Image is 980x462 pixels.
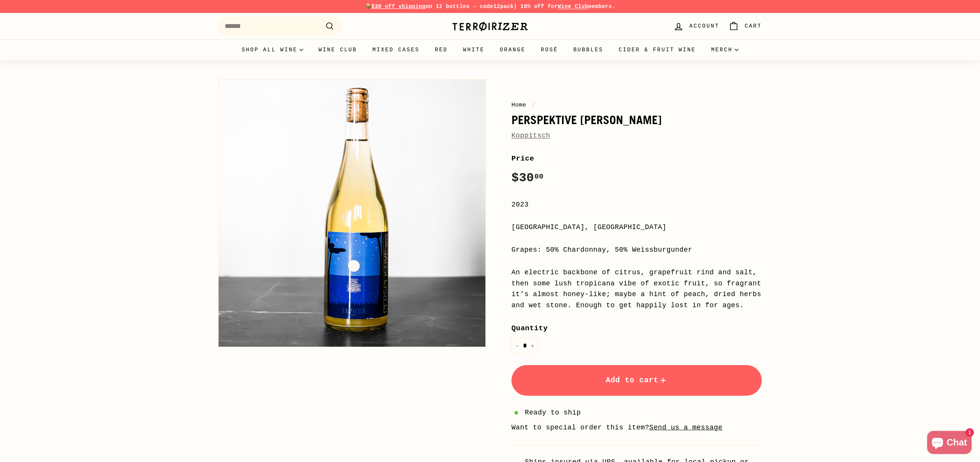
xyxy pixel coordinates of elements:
a: Account [669,15,724,38]
summary: Shop all wine [234,39,311,60]
div: [GEOGRAPHIC_DATA], [GEOGRAPHIC_DATA] [511,222,762,233]
summary: Merch [704,39,746,60]
a: Bubbles [566,39,611,60]
p: 📦 on 12 bottles - code | 10% off for members. [218,2,762,11]
div: Primary [203,39,777,60]
a: Red [427,39,456,60]
a: White [456,39,492,60]
a: Home [511,102,526,108]
span: Add to cart [606,376,668,385]
div: 2023 [511,199,762,210]
span: $30 [511,171,544,185]
li: Want to special order this item? [511,422,762,433]
button: Increase item quantity by one [527,338,538,354]
inbox-online-store-chat: Shopify online store chat [925,431,974,456]
h1: Perspektive [PERSON_NAME] [511,113,762,126]
span: $30 off shipping [371,3,426,10]
sup: 00 [534,172,544,181]
span: Cart [745,22,762,30]
div: Grapes: 50% Chardonnay, 50% Weissburgunder [511,244,762,256]
a: Mixed Cases [365,39,427,60]
button: Reduce item quantity by one [511,338,523,354]
a: Cart [724,15,766,38]
button: Add to cart [511,365,762,396]
nav: breadcrumbs [511,100,762,110]
a: Koppitsch [511,132,550,139]
strong: 12pack [493,3,514,10]
label: Price [511,153,762,164]
a: Wine Club [311,39,365,60]
a: Orange [492,39,533,60]
a: Rosé [533,39,566,60]
label: Quantity [511,323,762,334]
span: Ready to ship [525,407,581,418]
a: Wine Club [558,3,588,10]
a: Send us a message [649,424,722,431]
span: Account [689,22,719,30]
span: / [530,102,537,108]
div: An electric backbone of citrus, grapefruit rind and salt, then some lush tropicana vibe of exotic... [511,267,762,311]
input: quantity [511,338,538,354]
a: Cider & Fruit Wine [611,39,704,60]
